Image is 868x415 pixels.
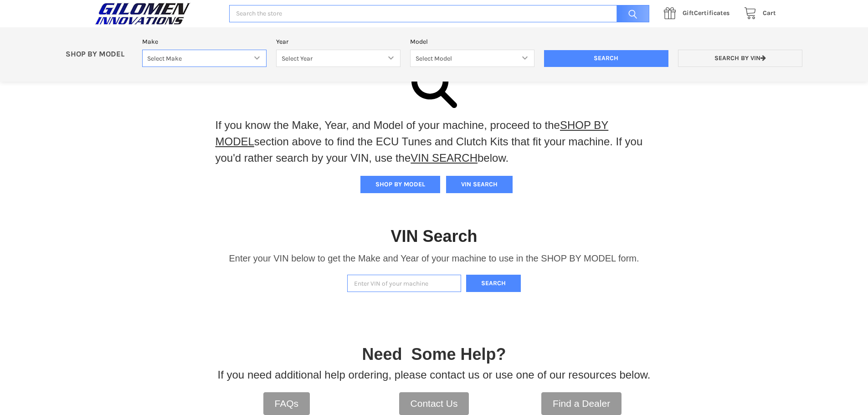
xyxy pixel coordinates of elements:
[683,9,729,17] span: Certificates
[92,2,193,25] img: GILOMEN INNOVATIONS
[229,5,649,23] input: Search the store
[276,37,401,46] label: Year
[763,9,776,17] span: Cart
[229,251,639,265] p: Enter your VIN below to get the Make and Year of your machine to use in the SHOP BY MODEL form.
[216,119,609,148] a: SHOP BY MODEL
[362,342,506,367] p: Need Some Help?
[390,226,477,246] h1: VIN Search
[446,176,513,193] button: VIN SEARCH
[218,367,651,383] p: If you need additional help ordering, please contact us or use one of our resources below.
[399,392,469,415] a: Contact Us
[612,5,649,23] input: Search
[410,37,534,46] label: Model
[347,275,461,292] input: Enter VIN of your machine
[142,37,267,46] label: Make
[216,117,653,166] p: If you know the Make, Year, and Model of your machine, proceed to the section above to find the E...
[541,392,621,415] a: Find a Dealer
[61,50,138,59] p: SHOP BY MODEL
[360,176,440,193] button: SHOP BY MODEL
[659,8,739,19] a: GiftCertificates
[544,50,668,67] input: Search
[411,152,478,164] a: VIN SEARCH
[92,2,220,25] a: GILOMEN INNOVATIONS
[678,50,802,67] a: Search by VIN
[466,275,521,292] button: Search
[683,9,694,17] span: Gift
[263,392,310,415] a: FAQs
[739,8,776,19] a: Cart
